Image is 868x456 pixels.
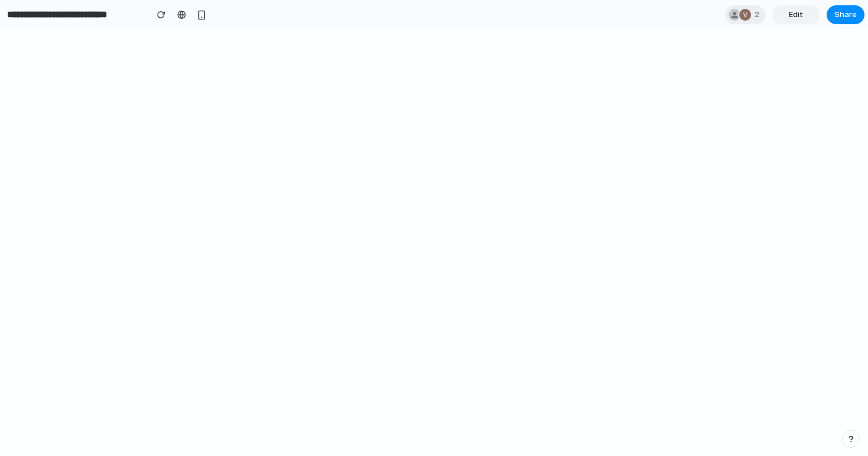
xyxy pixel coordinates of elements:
span: Edit [789,9,803,21]
button: Share [827,5,864,24]
div: 2 [725,5,765,24]
span: 2 [755,9,763,21]
span: Share [834,9,857,21]
a: Edit [772,5,820,24]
